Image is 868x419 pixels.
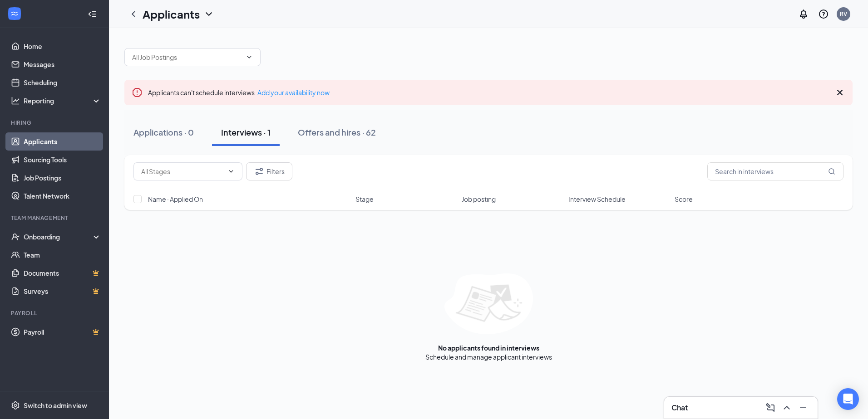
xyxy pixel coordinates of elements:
[798,9,809,19] svg: Notifications
[141,166,224,176] input: All Stages
[707,162,843,180] input: Search in interviews
[24,73,101,92] a: Scheduling
[246,54,253,61] svg: ChevronDown
[24,246,101,264] a: Team
[24,37,101,55] a: Home
[818,9,829,19] svg: QuestionInfo
[11,401,20,410] svg: Settings
[246,162,292,180] button: Filter Filters
[675,195,693,204] span: Score
[298,127,376,138] div: Offers and hires · 62
[355,195,374,204] span: Stage
[462,195,496,204] span: Job posting
[257,88,330,97] a: Add your availability now
[227,168,235,175] svg: ChevronDown
[834,87,845,98] svg: Cross
[796,400,810,415] button: Minimize
[24,282,101,300] a: SurveysCrown
[11,232,20,241] svg: UserCheck
[671,403,688,413] h3: Chat
[425,352,552,361] div: Schedule and manage applicant interviews
[24,232,94,241] div: Onboarding
[763,400,778,415] button: ComposeMessage
[24,55,101,73] a: Messages
[10,9,19,18] svg: WorkstreamLogo
[128,9,139,19] svg: ChevronLeft
[143,6,200,22] h1: Applicants
[828,168,835,175] svg: MagnifyingGlass
[568,195,626,204] span: Interview Schedule
[24,96,102,105] div: Reporting
[11,96,20,105] svg: Analysis
[221,127,271,138] div: Interviews · 1
[132,52,242,62] input: All Job Postings
[24,132,101,151] a: Applicants
[24,187,101,205] a: Talent Network
[438,343,539,352] div: No applicants found in interviews
[133,127,194,138] div: Applications · 0
[24,401,87,410] div: Switch to admin view
[798,402,809,413] svg: Minimize
[765,402,776,413] svg: ComposeMessage
[254,166,265,177] svg: Filter
[88,10,97,19] svg: Collapse
[24,264,101,282] a: DocumentsCrown
[24,151,101,169] a: Sourcing Tools
[11,119,99,127] div: Hiring
[24,169,101,187] a: Job Postings
[148,195,203,204] span: Name · Applied On
[148,88,330,97] span: Applicants can't schedule interviews.
[779,400,794,415] button: ChevronUp
[837,388,859,410] div: Open Intercom Messenger
[24,323,101,341] a: PayrollCrown
[11,214,99,222] div: Team Management
[132,87,143,98] svg: Error
[203,9,214,19] svg: ChevronDown
[444,273,533,334] img: empty-state
[840,10,847,18] div: RV
[781,402,792,413] svg: ChevronUp
[11,309,99,317] div: Payroll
